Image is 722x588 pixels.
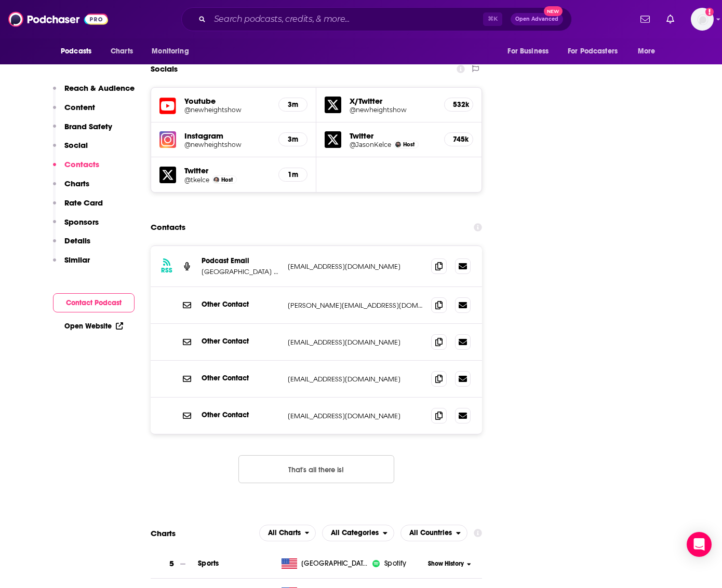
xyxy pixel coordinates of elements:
span: All Categories [331,529,379,537]
span: Monitoring [152,44,189,59]
button: Show History [425,559,475,568]
h5: X/Twitter [350,96,436,106]
div: Open Intercom Messenger [687,532,712,557]
p: [EMAIL_ADDRESS][DOMAIN_NAME] [288,338,423,347]
p: Similar [64,255,90,265]
p: [EMAIL_ADDRESS][DOMAIN_NAME] [288,262,423,271]
a: [GEOGRAPHIC_DATA] [277,558,372,569]
a: Show notifications dropdown [662,10,678,28]
p: Content [64,102,95,112]
h2: Countries [400,525,467,541]
span: Open Advanced [515,17,558,22]
span: ⌘ K [483,12,502,26]
span: All Countries [409,529,452,537]
button: Contacts [53,159,99,179]
a: @newheightshow [184,106,270,114]
h5: 532k [453,100,464,109]
h2: Socials [151,59,178,79]
a: @newheightshow [350,106,436,114]
button: Content [53,102,95,121]
button: Details [53,236,90,255]
img: User Profile [691,8,714,31]
button: Reach & Audience [53,83,135,102]
a: @tkelce [184,176,209,184]
a: Sports [198,559,219,568]
span: For Business [507,44,549,59]
a: 5 [151,550,198,578]
button: Open AdvancedNew [511,13,563,25]
button: open menu [400,525,467,541]
a: @JasonKelce [350,141,391,148]
p: Brand Safety [64,121,112,131]
button: open menu [54,42,105,61]
button: Rate Card [53,198,103,217]
h2: Charts [151,528,176,538]
p: Charts [64,179,89,188]
button: open menu [500,42,561,61]
p: Sponsors [64,217,99,227]
button: Brand Safety [53,121,112,141]
p: [EMAIL_ADDRESS][DOMAIN_NAME] [288,412,423,420]
p: [GEOGRAPHIC_DATA] with [PERSON_NAME] and [PERSON_NAME] Podcast Email [202,267,279,276]
img: iconImage [372,559,380,568]
h3: RSS [161,266,172,275]
button: open menu [322,525,394,541]
span: Logged in as TrevorC [691,8,714,31]
button: open menu [259,525,316,541]
a: Charts [104,42,139,61]
span: Host [221,176,233,183]
span: Show History [428,559,464,568]
span: Spotify [384,558,406,569]
p: Other Contact [202,300,279,309]
p: Other Contact [202,411,279,419]
span: Podcasts [61,44,91,59]
img: iconImage [159,131,176,148]
span: New [544,6,563,16]
p: Social [64,140,88,150]
h5: 3m [287,135,299,144]
input: Search podcasts, credits, & more... [210,11,483,28]
span: More [638,44,656,59]
span: Charts [111,44,133,59]
a: Open Website [64,322,123,331]
button: Social [53,140,88,159]
p: Contacts [64,159,99,169]
a: Show notifications dropdown [636,10,654,28]
button: Show profile menu [691,8,714,31]
h2: Categories [322,525,394,541]
h2: Contacts [151,217,185,237]
h5: 745k [453,135,464,144]
p: Podcast Email [202,256,279,265]
img: Podchaser - Follow, Share and Rate Podcasts [8,9,108,29]
button: Nothing here. [238,455,394,483]
h5: Twitter [350,131,436,141]
button: Contact Podcast [53,293,135,312]
h5: Youtube [184,96,270,106]
button: Similar [53,255,90,274]
a: @newheightshow [184,141,270,148]
h5: 1m [287,170,299,179]
p: Reach & Audience [64,83,135,93]
h5: 3m [287,100,299,109]
h5: Instagram [184,131,270,141]
svg: Add a profile image [705,8,714,16]
p: [PERSON_NAME][EMAIL_ADDRESS][DOMAIN_NAME] [288,301,423,310]
h2: Platforms [259,525,316,541]
button: Charts [53,179,89,198]
h5: Twitter [184,166,270,175]
span: United States [301,558,369,569]
button: Sponsors [53,217,99,236]
a: Jason Kelce [395,142,401,147]
img: Travis Kelce [213,177,219,183]
button: open menu [631,42,668,61]
p: Other Contact [202,374,279,382]
span: For Podcasters [568,44,618,59]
